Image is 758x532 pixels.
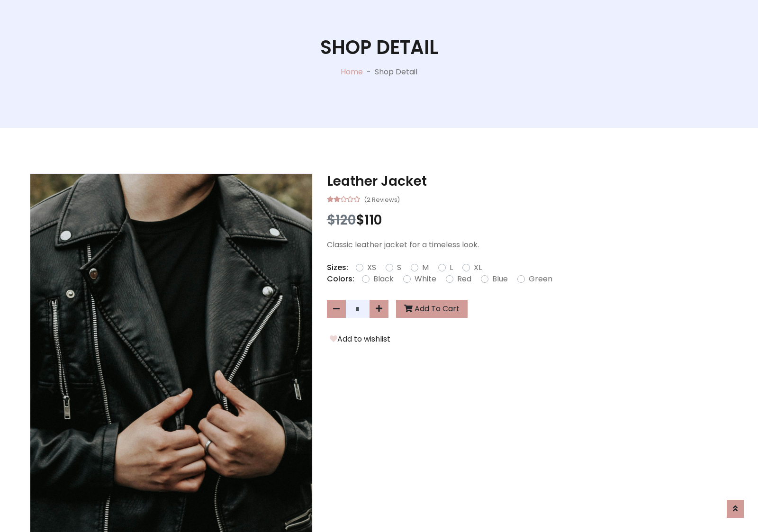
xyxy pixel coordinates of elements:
label: XS [367,262,376,273]
p: Colors: [327,273,354,285]
label: S [397,262,401,273]
button: Add to wishlist [327,333,393,345]
p: Classic leather jacket for a timeless look. [327,239,728,251]
h1: Shop Detail [320,36,438,59]
p: Sizes: [327,262,348,273]
small: (2 Reviews) [364,193,400,205]
label: M [422,262,429,273]
label: Red [457,273,471,285]
p: - [363,66,375,78]
label: XL [474,262,482,273]
button: Add To Cart [396,300,468,318]
h3: $ [327,212,728,228]
span: 110 [364,211,382,229]
label: White [415,273,436,285]
label: Blue [492,273,508,285]
h3: Leather Jacket [327,173,728,189]
span: $120 [327,211,356,229]
a: Home [341,66,363,77]
label: Black [373,273,394,285]
p: Shop Detail [375,66,417,78]
label: Green [529,273,552,285]
label: L [450,262,453,273]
